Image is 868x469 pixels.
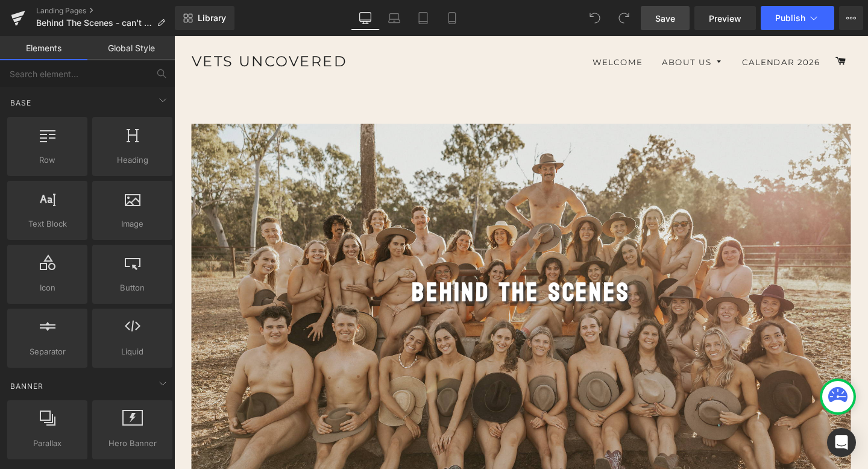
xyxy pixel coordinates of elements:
span: Publish [775,13,805,23]
a: Tablet [409,6,438,30]
span: Liquid [96,345,169,358]
span: Text Block [11,218,84,230]
a: Mobile [438,6,467,30]
span: Save [655,12,675,25]
span: Parallax [11,437,84,450]
span: Separator [11,345,84,358]
a: About us [503,12,585,43]
button: Publish [761,6,834,30]
span: Button [96,282,169,294]
span: Banner [9,380,45,392]
a: Welcome [430,12,501,43]
span: Heading [96,154,169,166]
span: Row [11,154,84,166]
button: Redo [612,6,636,30]
a: Calendar 2026 [588,12,688,43]
span: Hero Banner [96,437,169,450]
div: Open Intercom Messenger [827,428,856,457]
a: Global Style [87,36,175,60]
a: Landing Pages [36,6,175,16]
a: Desktop [351,6,380,30]
button: Undo [583,6,607,30]
a: New Library [175,6,234,30]
a: Preview [694,6,756,30]
span: Behind The Scenes - can't edit [36,18,152,28]
span: Base [9,97,33,109]
span: Image [96,218,169,230]
h1: BEHIND THE SCENES [27,254,702,286]
a: Vets Uncovered [18,16,182,37]
button: More [839,6,863,30]
span: Library [198,13,226,24]
a: Laptop [380,6,409,30]
span: Preview [709,12,741,25]
span: Icon [11,282,84,294]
